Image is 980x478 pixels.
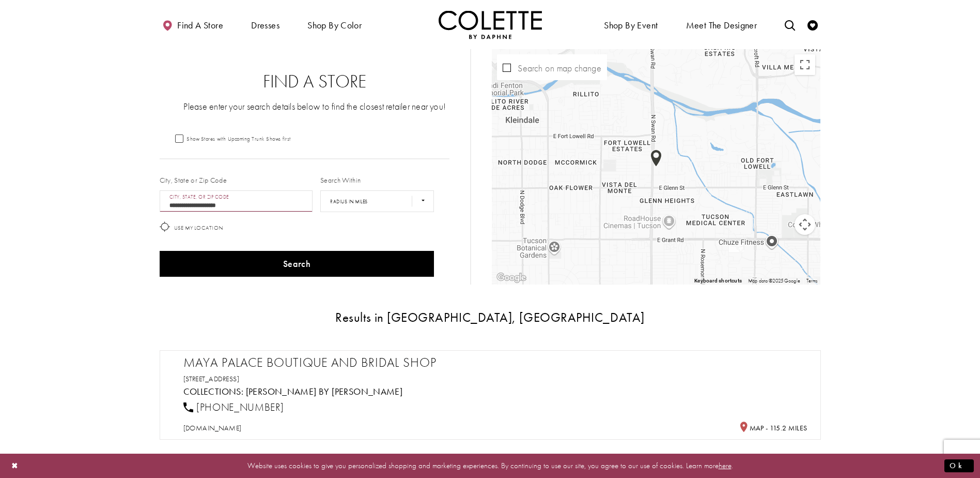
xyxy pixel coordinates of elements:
img: Google Image #44 [494,271,528,285]
span: [PHONE_NUMBER] [196,400,284,414]
input: City, State, or ZIP Code [160,190,313,212]
span: Shop by color [307,20,362,31]
span: Meet the designer [686,20,757,31]
button: Search [160,251,434,277]
h3: Results in [GEOGRAPHIC_DATA], [GEOGRAPHIC_DATA] [160,310,821,324]
h2: Maya Palace Boutique and Bridal Shop [183,355,807,370]
span: Map data ©2025 Google [748,277,800,284]
button: Close Dialog [6,457,24,475]
div: Map with store locations [492,49,820,285]
button: Toggle fullscreen view [795,54,815,75]
h5: Distance to Maya Palace Boutique and Bridal Shop [739,422,807,433]
span: Dresses [251,20,279,31]
span: Collections: [183,385,244,397]
button: Keyboard shortcuts [694,277,742,285]
span: Shop By Event [604,20,658,31]
a: [PHONE_NUMBER] [183,400,284,414]
label: Search Within [320,175,361,185]
span: Shop By Event [601,10,660,39]
a: Terms (opens in new tab) [806,277,818,284]
a: Meet the designer [683,10,760,39]
a: Visit Home Page [439,10,542,39]
p: Website uses cookies to give you personalized shopping and marketing experiences. By continuing t... [74,459,906,473]
a: Check Wishlist [805,10,820,39]
a: [STREET_ADDRESS] [183,374,240,383]
a: Toggle search [782,10,798,39]
a: Find a store [160,10,226,39]
a: here [719,460,732,471]
h2: Find a Store [180,71,450,92]
p: Please enter your search details below to find the closest retailer near you! [180,100,450,113]
button: Map camera controls [795,214,815,235]
img: Colette by Daphne [439,10,542,39]
a: Open this area in Google Maps (opens a new window) [494,271,528,285]
select: Radius In Miles [320,190,434,212]
button: Submit Dialog [944,459,974,472]
span: Find a store [177,20,223,31]
label: City, State or Zip Code [160,175,227,185]
a: [DOMAIN_NAME] [183,423,242,432]
a: Visit Colette by Daphne page [246,385,403,397]
span: Dresses [248,10,282,39]
span: Shop by color [305,10,364,39]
